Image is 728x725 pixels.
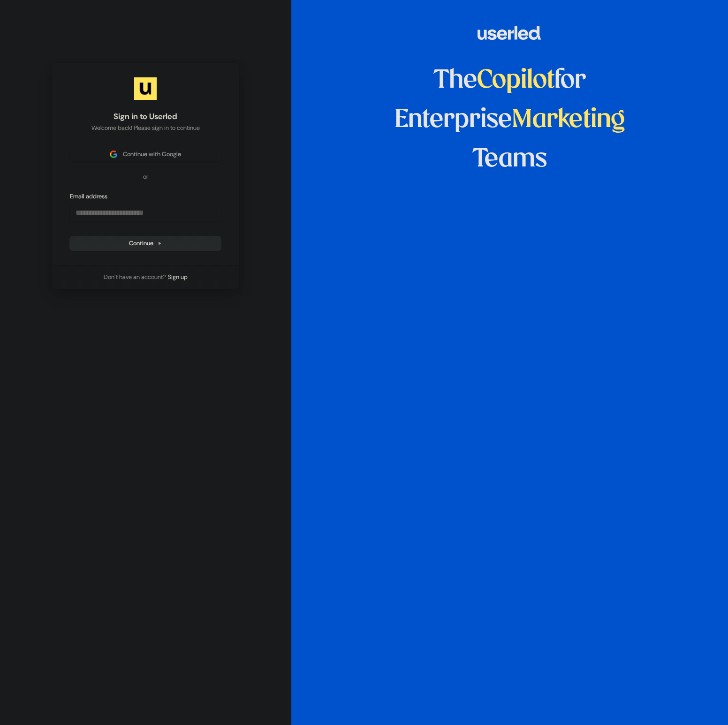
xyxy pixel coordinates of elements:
[110,151,117,158] img: Sign in with Google
[168,273,188,281] a: Sign up
[123,150,181,159] span: Continue with Google
[134,77,157,100] img: Userled
[70,236,221,250] button: Continue
[70,111,221,122] h1: Sign in to Userled
[104,273,166,281] span: Don’t have an account?
[129,239,162,248] span: Continue
[363,61,656,179] h1: The for Enterprise Teams
[70,147,221,161] button: Sign in with GoogleContinue with Google
[70,124,221,132] p: Welcome back! Please sign in to continue
[512,108,625,132] span: Marketing
[477,68,554,93] span: Copilot
[143,173,148,181] p: or
[70,192,107,201] label: Email address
